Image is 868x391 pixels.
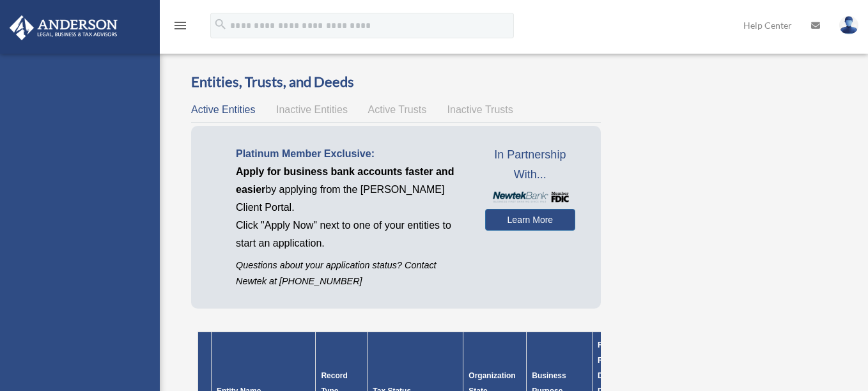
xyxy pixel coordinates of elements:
[191,72,601,92] h3: Entities, Trusts, and Deeds
[236,163,466,217] p: by applying from the [PERSON_NAME] Client Portal.
[236,166,454,195] span: Apply for business bank accounts faster and easier
[173,22,188,33] a: menu
[213,17,228,31] i: search
[191,104,255,115] span: Active Entities
[839,16,858,34] img: User Pic
[485,209,575,231] a: Learn More
[236,257,466,289] p: Questions about your application status? Contact Newtek at [PHONE_NUMBER]
[368,104,427,115] span: Active Trusts
[492,192,569,203] img: NewtekBankLogoSM.png
[276,104,348,115] span: Inactive Entities
[173,18,188,33] i: menu
[447,104,513,115] span: Inactive Trusts
[485,145,575,185] span: In Partnership With...
[6,15,121,40] img: Anderson Advisors Platinum Portal
[236,217,466,252] p: Click "Apply Now" next to one of your entities to start an application.
[236,145,466,163] p: Platinum Member Exclusive:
